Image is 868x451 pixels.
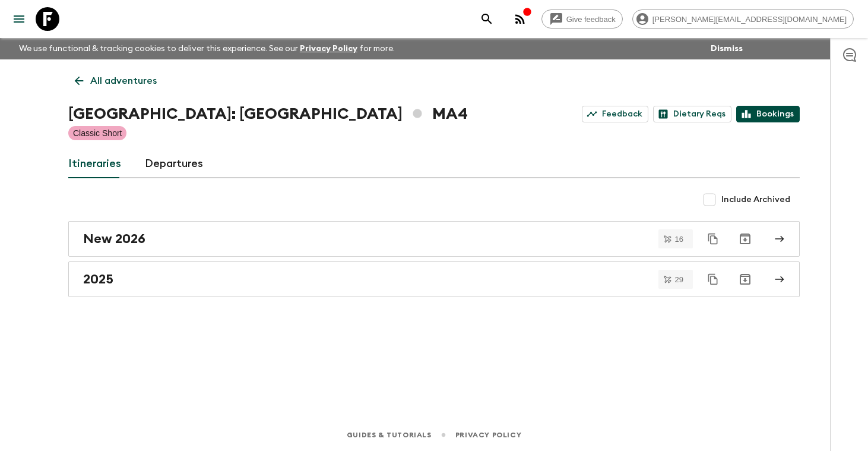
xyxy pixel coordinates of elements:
[68,69,163,93] a: All adventures
[73,127,122,139] p: Classic Short
[702,269,724,290] button: Duplicate
[582,106,648,122] a: Feedback
[708,40,746,57] button: Dismiss
[733,267,757,291] button: Archive
[721,194,790,206] span: Include Archived
[668,235,690,243] span: 16
[475,7,499,31] button: search adventures
[300,45,357,53] a: Privacy Policy
[83,272,113,287] h2: 2025
[560,15,622,24] span: Give feedback
[68,150,121,178] a: Itineraries
[347,428,432,441] a: Guides & Tutorials
[653,106,731,122] a: Dietary Reqs
[68,221,800,257] a: New 2026
[541,10,623,29] a: Give feedback
[733,227,757,251] button: Archive
[455,428,521,441] a: Privacy Policy
[90,74,157,88] p: All adventures
[632,10,854,29] div: [PERSON_NAME][EMAIL_ADDRESS][DOMAIN_NAME]
[646,15,853,24] span: [PERSON_NAME][EMAIL_ADDRESS][DOMAIN_NAME]
[145,150,203,178] a: Departures
[702,228,724,250] button: Duplicate
[14,38,400,59] p: We use functional & tracking cookies to deliver this experience. See our for more.
[68,261,800,297] a: 2025
[68,102,468,126] h1: [GEOGRAPHIC_DATA]: [GEOGRAPHIC_DATA] MA4
[83,231,145,247] h2: New 2026
[7,7,31,31] button: menu
[736,106,800,122] a: Bookings
[668,276,690,283] span: 29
